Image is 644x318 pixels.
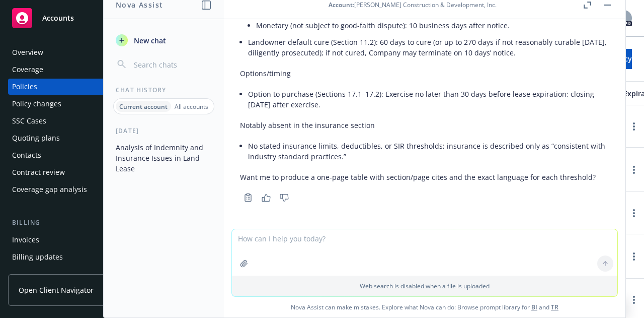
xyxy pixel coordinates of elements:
[329,1,353,9] span: Account
[8,4,133,32] a: Accounts
[248,87,609,112] li: Option to purchase (Sections 17.1–17.2): Exercise no later than 30 days before lease expiration; ...
[256,18,609,33] li: Monetary (not subject to good-faith dispute): 10 business days after notice.
[12,181,87,198] div: Coverage gap analysis
[12,96,61,112] div: Policy changes
[8,44,133,60] a: Overview
[12,147,41,163] div: Contacts
[8,181,133,198] a: Coverage gap analysis
[244,193,253,202] svg: Copy to clipboard
[175,102,208,111] p: All accounts
[8,218,133,228] div: Billing
[8,113,133,129] a: SSC Cases
[12,164,65,180] div: Contract review
[8,232,133,248] a: Invoices
[628,120,640,133] a: more
[248,139,609,164] li: No stated insurance limits, deductibles, or SIR thresholds; insurance is described only as “consi...
[628,250,640,263] a: more
[119,102,168,111] p: Current account
[628,207,640,219] a: more
[329,1,497,9] div: : [PERSON_NAME] Construction & Development, Inc.
[531,303,537,311] a: BI
[228,297,621,317] span: Nova Assist can make mistakes. Explore what Nova can do: Browse prompt library for and
[12,79,37,95] div: Policies
[12,249,63,265] div: Billing updates
[12,61,43,78] div: Coverage
[8,147,133,163] a: Contacts
[19,285,94,295] span: Open Client Navigator
[104,86,224,94] div: Chat History
[8,249,133,265] a: Billing updates
[240,120,609,131] p: Notably absent in the insurance section
[8,96,133,112] a: Policy changes
[132,57,212,72] input: Search chats
[104,126,224,135] div: [DATE]
[112,139,216,177] button: Analysis of Indemnity and Insurance Issues in Land Lease
[12,113,46,129] div: SSC Cases
[628,294,640,306] a: more
[12,232,39,248] div: Invoices
[238,282,611,290] p: Web search is disabled when a file is uploaded
[8,79,133,95] a: Policies
[276,190,292,205] button: Thumbs down
[240,172,609,182] p: Want me to produce a one-page table with section/page cites and the exact language for each thres...
[8,130,133,146] a: Quoting plans
[628,164,640,176] a: more
[240,68,609,79] p: Options/timing
[12,44,43,60] div: Overview
[8,61,133,78] a: Coverage
[12,130,60,146] div: Quoting plans
[551,303,558,311] a: TR
[248,35,609,60] li: Landowner default cure (Section 11.2): 60 days to cure (or up to 270 days if not reasonably curab...
[8,164,133,180] a: Contract review
[132,35,166,46] span: New chat
[42,14,74,22] span: Accounts
[112,31,216,49] button: New chat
